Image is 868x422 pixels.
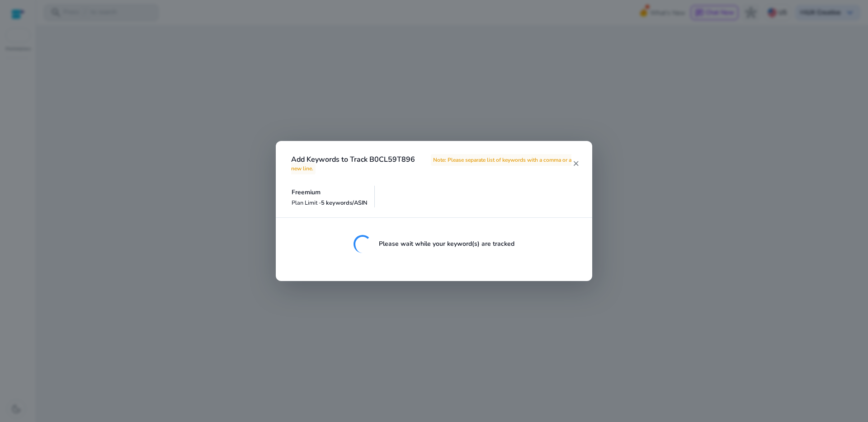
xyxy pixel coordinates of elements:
span: 5 keywords/ASIN [321,199,368,207]
p: Plan Limit - [292,199,368,207]
span: Note: Please separate list of keywords with a comma or a new line. [291,154,571,174]
h5: Freemium [292,189,368,197]
mat-icon: close [572,159,580,168]
h4: Add Keywords to Track B0CL59T896 [291,155,572,173]
h5: Please wait while your keyword(s) are tracked [379,240,514,248]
